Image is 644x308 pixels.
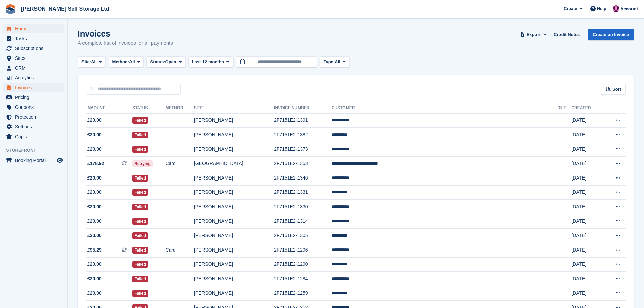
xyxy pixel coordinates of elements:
[87,189,102,196] span: £20.00
[132,261,148,268] span: Failed
[3,73,64,82] a: menu
[3,122,64,132] a: menu
[78,39,173,47] p: A complete list of invoices for all payments
[15,132,55,141] span: Capital
[571,243,603,258] td: [DATE]
[87,117,102,124] span: £20.00
[5,4,16,14] img: stora-icon-8386f47178a22dfd0bd8f6a31ec36ba5ce8667c1dd55bd0f319d3a0aa187defe.svg
[132,247,148,254] span: Failed
[132,103,165,114] th: Status
[194,113,274,128] td: [PERSON_NAME]
[132,132,148,138] span: Failed
[132,146,148,153] span: Failed
[132,175,148,182] span: Failed
[274,128,332,142] td: 2F7151E2-1382
[274,229,332,243] td: 2F7151E2-1305
[274,272,332,286] td: 2F7151E2-1284
[194,103,274,114] th: Site
[15,34,55,43] span: Tasks
[3,83,64,92] a: menu
[87,146,102,153] span: £20.00
[274,243,332,258] td: 2F7151E2-1296
[274,214,332,229] td: 2F7151E2-1314
[557,103,571,114] th: Due
[192,58,224,65] span: Last 12 months
[78,29,173,38] h1: Invoices
[613,5,619,12] img: Lydia Wild
[15,122,55,132] span: Settings
[87,160,104,167] span: £178.92
[15,83,55,92] span: Invoices
[194,272,274,286] td: [PERSON_NAME]
[571,103,603,114] th: Created
[332,103,557,114] th: Customer
[87,218,102,225] span: £20.00
[15,112,55,122] span: Protection
[150,58,165,65] span: Status:
[274,103,332,114] th: Invoice Number
[3,53,64,63] a: menu
[87,203,102,210] span: £20.00
[320,56,350,68] button: Type: All
[194,243,274,258] td: [PERSON_NAME]
[612,86,621,93] span: Sort
[335,58,340,65] span: All
[15,156,55,165] span: Booking Portal
[87,174,102,182] span: £20.00
[129,58,135,65] span: All
[166,243,194,258] td: Card
[15,63,55,73] span: CRM
[132,218,148,225] span: Failed
[166,157,194,171] td: Card
[324,58,335,65] span: Type:
[274,200,332,214] td: 2F7151E2-1330
[274,286,332,301] td: 2F7151E2-1259
[87,246,102,254] span: £95.29
[18,3,112,15] a: [PERSON_NAME] Self Storage Ltd
[86,103,132,114] th: Amount
[3,156,64,165] a: menu
[3,63,64,73] a: menu
[194,286,274,301] td: [PERSON_NAME]
[588,29,634,40] a: Create an Invoice
[194,142,274,157] td: [PERSON_NAME]
[571,171,603,186] td: [DATE]
[571,128,603,142] td: [DATE]
[519,29,548,40] button: Export
[194,257,274,272] td: [PERSON_NAME]
[571,113,603,128] td: [DATE]
[571,257,603,272] td: [DATE]
[109,56,144,68] button: Method: All
[132,117,148,124] span: Failed
[15,53,55,63] span: Sites
[274,185,332,200] td: 2F7151E2-1331
[3,93,64,102] a: menu
[194,185,274,200] td: [PERSON_NAME]
[132,189,148,196] span: Failed
[571,185,603,200] td: [DATE]
[78,56,106,68] button: Site: All
[3,132,64,141] a: menu
[274,171,332,186] td: 2F7151E2-1346
[166,103,194,114] th: Method
[3,34,64,43] a: menu
[188,56,233,68] button: Last 12 months
[165,58,176,65] span: Open
[571,142,603,157] td: [DATE]
[527,31,541,38] span: Export
[87,232,102,239] span: £20.00
[3,112,64,122] a: menu
[274,257,332,272] td: 2F7151E2-1290
[91,58,97,65] span: All
[132,232,148,239] span: Failed
[15,24,55,33] span: Home
[571,157,603,171] td: [DATE]
[194,200,274,214] td: [PERSON_NAME]
[132,160,153,167] span: Retrying
[571,229,603,243] td: [DATE]
[87,275,102,282] span: £20.00
[274,157,332,171] td: 2F7151E2-1353
[3,44,64,53] a: menu
[194,171,274,186] td: [PERSON_NAME]
[132,204,148,210] span: Failed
